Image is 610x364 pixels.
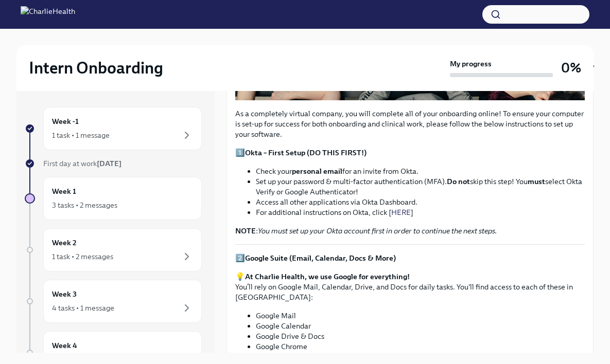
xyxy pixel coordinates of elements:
strong: Do not [447,177,470,186]
h6: Week 3 [52,288,77,300]
h2: Intern Onboarding [29,58,163,78]
em: You must set up your Okta account first in order to continue the next steps. [258,226,497,235]
p: : [235,226,585,236]
strong: must [528,177,545,186]
h6: Week 2 [52,237,77,248]
li: Google Chrome [256,341,585,352]
a: Week 21 task • 2 messages [25,228,202,271]
h6: Week 4 [52,340,77,351]
li: Access all other applications via Okta Dashboard. [256,197,585,207]
span: First day at work [43,159,121,168]
strong: Google Suite (Email, Calendar, Docs & More) [245,253,396,263]
a: First day at work[DATE] [25,158,202,169]
div: 1 task • 1 message [52,130,110,140]
p: 2️⃣ [235,253,585,263]
li: Google Drive & Docs [256,331,585,341]
strong: At Charlie Health, we use Google for everything! [245,272,410,281]
strong: [DATE] [97,159,121,168]
a: HERE [391,208,411,217]
h3: 0% [561,59,581,77]
p: As a completely virtual company, you will complete all of your onboarding online! To ensure your ... [235,108,585,139]
strong: My progress [450,59,492,69]
a: Week 34 tasks • 1 message [25,280,202,323]
li: Google Calendar [256,321,585,331]
li: Set up your password & multi-factor authentication (MFA). skip this step! You select Okta Verify ... [256,176,585,197]
div: 1 task • 2 messages [52,251,113,262]
li: Check your for an invite from Okta. [256,166,585,176]
img: CharlieHealth [21,6,75,23]
strong: Okta – First Setup (DO THIS FIRST!) [245,148,367,157]
div: 4 tasks • 1 message [52,303,114,313]
strong: personal email [292,167,342,176]
li: For additional instructions on Okta, click [ ] [256,207,585,217]
p: 1️⃣ [235,148,585,158]
strong: NOTE [235,226,256,235]
li: Google Mail [256,311,585,321]
a: Week 13 tasks • 2 messages [25,177,202,220]
h6: Week 1 [52,186,76,197]
h6: Week -1 [52,116,79,127]
div: 3 tasks • 2 messages [52,200,117,210]
p: 💡 You’ll rely on Google Mail, Calendar, Drive, and Docs for daily tasks. You'll find access to ea... [235,271,585,302]
a: Week -11 task • 1 message [25,107,202,150]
